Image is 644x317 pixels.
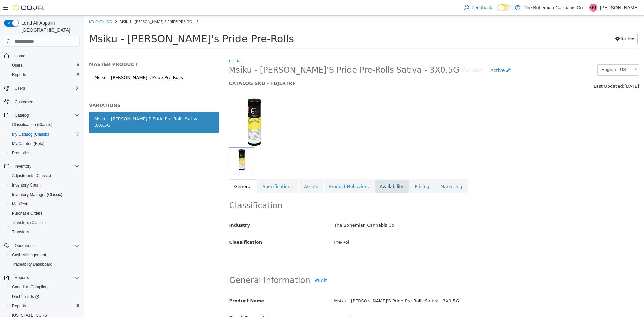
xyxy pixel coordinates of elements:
[461,1,495,14] a: Feedback
[528,17,554,29] button: Tools
[1,162,83,171] button: Inventory
[9,200,32,208] a: Manifests
[12,211,43,216] span: Purchase Orders
[146,282,180,287] span: Product Name
[12,98,37,106] a: Customers
[7,301,83,311] button: Reports
[7,120,83,129] button: Classification (Classic)
[1,111,83,120] button: Catalog
[15,243,35,248] span: Operations
[5,3,28,8] a: My Catalog
[7,190,83,199] button: Inventory Manager (Classic)
[9,228,80,236] span: Transfers
[12,122,53,127] span: Classification (Classic)
[9,172,80,180] span: Adjustments (Classic)
[7,61,83,70] button: Users
[12,242,37,250] button: Operations
[12,229,29,235] span: Transfers
[9,251,49,259] a: Cash Management
[585,4,587,12] p: |
[7,70,83,80] button: Reports
[12,72,26,77] span: Reports
[12,201,29,207] span: Manifests
[10,100,130,113] div: Msiku - [PERSON_NAME]'S Pride Pre-Rolls Sativa - 3X0.5G
[524,4,583,12] p: The Bohemian Cannabis Co
[12,262,52,267] span: Traceabilty Dashboard
[407,52,421,57] span: Active
[15,99,34,105] span: Customers
[514,49,546,59] span: English - US
[5,87,135,93] h5: VARIATIONS
[7,282,83,292] button: Canadian Compliance
[325,164,351,178] a: Pricing
[9,283,54,291] a: Canadian Compliance
[7,292,83,301] a: Dashboards
[9,172,54,180] a: Adjustments (Classic)
[9,61,80,69] span: Users
[9,191,80,199] span: Inventory Manager (Classic)
[9,121,80,129] span: Classification (Classic)
[5,55,135,69] a: Msiku - [PERSON_NAME]'s Pride Pre-Rolls
[7,250,83,260] button: Cash Management
[1,241,83,250] button: Operations
[9,219,48,227] a: Transfers (Classic)
[13,4,44,11] img: Cova
[19,20,80,33] span: Load All Apps in [GEOGRAPHIC_DATA]
[146,185,555,195] h2: Classification
[7,260,83,269] button: Traceabilty Dashboard
[7,180,83,190] button: Inventory Count
[7,139,83,148] button: My Catalog (Beta)
[9,283,80,291] span: Canadian Compliance
[9,251,80,259] span: Cash Management
[9,149,80,157] span: Promotions
[12,52,28,60] a: Home
[12,192,62,197] span: Inventory Manager (Classic)
[146,224,178,229] span: Classification
[12,51,80,60] span: Home
[12,294,39,299] span: Dashboards
[351,164,384,178] a: Marketing
[9,140,47,148] a: My Catalog (Beta)
[15,86,25,91] span: Users
[9,293,42,301] a: Dashboards
[9,181,43,189] a: Inventory Count
[215,164,239,178] a: Assets
[12,303,26,309] span: Reports
[5,46,135,52] h5: MASTER PRODUCT
[12,220,46,225] span: Transfers (Classic)
[12,131,49,137] span: My Catalog (Classic)
[9,302,29,310] a: Reports
[590,4,597,12] span: GG
[12,162,80,170] span: Inventory
[1,97,83,107] button: Customers
[9,71,80,79] span: Reports
[9,200,80,208] span: Manifests
[9,209,45,217] a: Purchase Orders
[245,221,560,232] div: Pre-Roll
[9,140,80,148] span: My Catalog (Beta)
[510,68,540,73] span: Last Updated:
[12,63,22,68] span: Users
[145,49,376,60] span: Msiku - [PERSON_NAME]'S Pride Pre-Rolls Sativa - 3X0.5G
[245,296,560,308] div: < empty >
[15,164,31,169] span: Inventory
[7,218,83,227] button: Transfers (Classic)
[376,52,403,57] small: [Variation]
[9,260,55,268] a: Traceabilty Dashboard
[9,302,80,310] span: Reports
[12,284,52,290] span: Canadian Compliance
[145,43,163,48] a: Pre-Roll
[472,4,492,11] span: Feedback
[226,259,247,271] button: Edit
[12,274,32,282] button: Reports
[146,259,555,271] h2: General Information
[12,141,45,146] span: My Catalog (Beta)
[9,181,80,189] span: Inventory Count
[9,219,80,227] span: Transfers (Classic)
[9,228,32,236] a: Transfers
[12,162,34,170] button: Inventory
[12,242,80,250] span: Operations
[5,17,210,29] span: Msiku - [PERSON_NAME]'s Pride Pre-Rolls
[497,4,512,11] input: Dark Mode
